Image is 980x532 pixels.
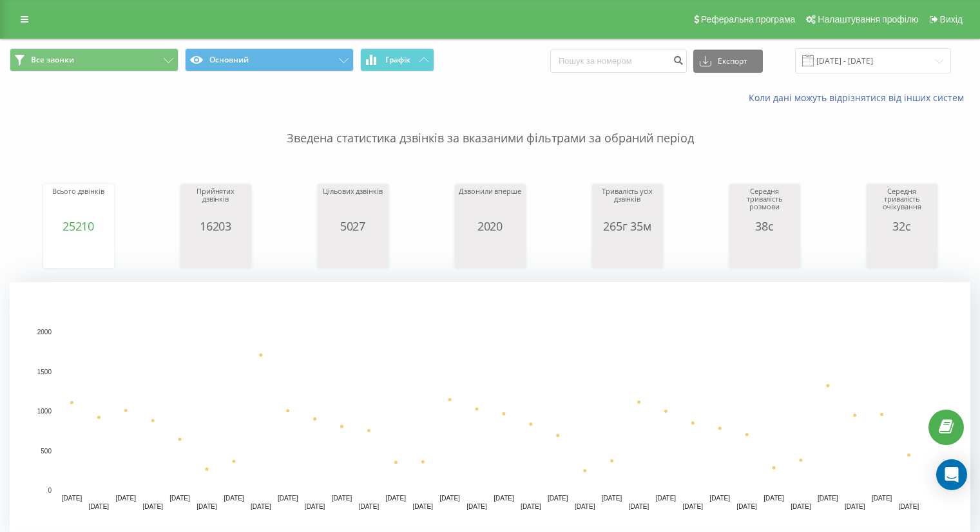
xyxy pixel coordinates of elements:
[46,233,111,271] svg: A chart.
[62,495,82,502] text: [DATE]
[321,187,385,220] div: Цільових дзвінків
[845,503,865,510] text: [DATE]
[184,233,248,271] svg: A chart.
[386,495,407,502] text: [DATE]
[870,233,934,271] svg: A chart.
[224,495,244,502] text: [DATE]
[629,503,649,510] text: [DATE]
[251,503,271,510] text: [DATE]
[31,55,74,65] span: Все звонки
[10,104,970,147] p: Зведена статистика дзвінків за вказаними фільтрами за обраний період
[321,233,385,271] svg: A chart.
[197,503,217,510] text: [DATE]
[10,48,178,71] button: Все звонки
[818,495,838,502] text: [DATE]
[332,495,352,502] text: [DATE]
[185,48,354,71] button: Основний
[818,14,918,24] span: Налаштування профілю
[46,220,111,233] div: 25210
[602,495,622,502] text: [DATE]
[656,495,677,502] text: [DATE]
[385,55,410,64] span: Графік
[764,495,784,502] text: [DATE]
[595,220,660,233] div: 265г 35м
[548,495,568,502] text: [DATE]
[575,503,595,510] text: [DATE]
[41,448,52,455] text: 500
[184,220,248,233] div: 16203
[693,50,763,73] button: Експорт
[89,503,110,510] text: [DATE]
[37,368,52,375] text: 1500
[494,495,514,502] text: [DATE]
[360,48,434,71] button: Графік
[46,187,111,220] div: Всього дзвінків
[749,91,970,104] a: Коли дані можуть відрізнятися вiд інших систем
[439,495,460,502] text: [DATE]
[872,495,892,502] text: [DATE]
[184,187,248,220] div: Прийнятих дзвінків
[733,233,797,271] svg: A chart.
[458,187,523,220] div: Дзвонили вперше
[37,408,52,415] text: 1000
[278,495,298,502] text: [DATE]
[48,487,52,494] text: 0
[305,503,325,510] text: [DATE]
[595,187,660,220] div: Тривалість усіх дзвінків
[142,503,163,510] text: [DATE]
[321,220,385,233] div: 5027
[936,459,967,490] div: Open Intercom Messenger
[940,14,963,24] span: Вихід
[899,503,919,510] text: [DATE]
[37,328,52,336] text: 2000
[870,220,934,233] div: 32с
[736,503,757,510] text: [DATE]
[466,503,487,510] text: [DATE]
[701,14,796,24] span: Реферальна програма
[870,187,934,220] div: Середня тривалість очікування
[458,233,523,271] svg: A chart.
[791,503,811,510] text: [DATE]
[412,503,433,510] text: [DATE]
[683,503,704,510] text: [DATE]
[550,50,687,73] input: Пошук за номером
[709,495,730,502] text: [DATE]
[521,503,541,510] text: [DATE]
[733,220,797,233] div: 38с
[116,495,137,502] text: [DATE]
[458,220,523,233] div: 2020
[169,495,190,502] text: [DATE]
[733,187,797,220] div: Середня тривалість розмови
[359,503,380,510] text: [DATE]
[595,233,660,271] svg: A chart.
